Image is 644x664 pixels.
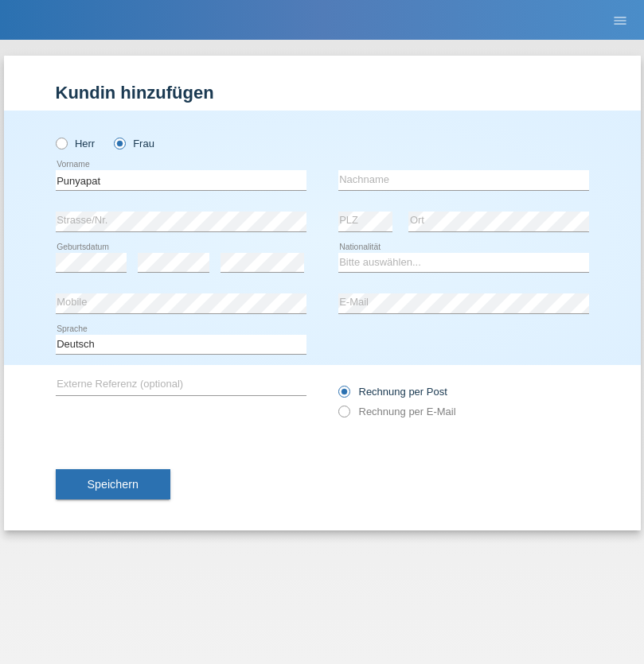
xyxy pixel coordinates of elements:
input: Herr [56,138,66,148]
i: menu [612,13,628,29]
input: Rechnung per E-Mail [338,406,349,425]
span: Speichern [88,478,139,491]
a: menu [604,15,636,25]
button: Speichern [56,469,170,499]
label: Rechnung per Post [338,386,447,398]
input: Rechnung per Post [338,386,349,406]
label: Herr [56,138,96,149]
h1: Kundin hinzufügen [56,83,589,103]
label: Frau [114,138,154,149]
label: Rechnung per E-Mail [338,406,456,417]
input: Frau [114,138,124,148]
